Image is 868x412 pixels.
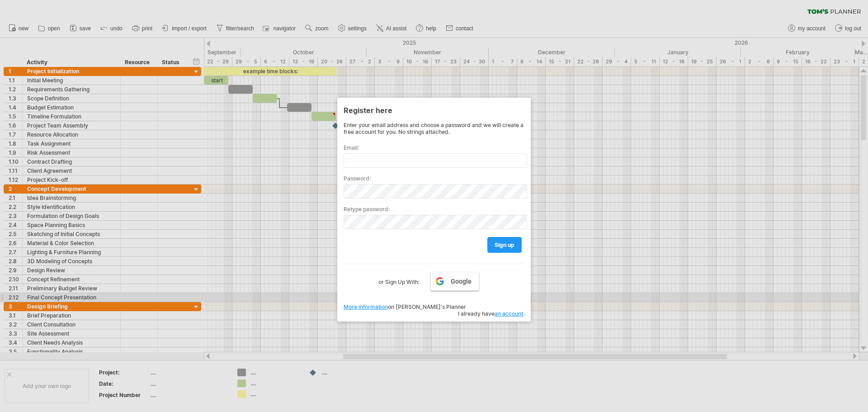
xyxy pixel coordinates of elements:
[344,303,388,310] a: More information
[495,310,523,317] a: an account
[378,272,420,287] label: or Sign Up With:
[451,278,472,285] span: Google
[344,303,466,310] span: on [PERSON_NAME]'s Planner
[344,122,524,135] div: Enter your email address and choose a password and we will create a free account for you. No stri...
[430,272,479,291] a: Google
[344,206,524,213] label: Retype password:
[495,242,514,248] span: sign up
[344,102,524,118] div: Register here
[458,310,524,317] span: I already have .
[344,175,524,182] label: Password:
[344,144,524,151] label: Email:
[487,237,522,253] a: sign up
